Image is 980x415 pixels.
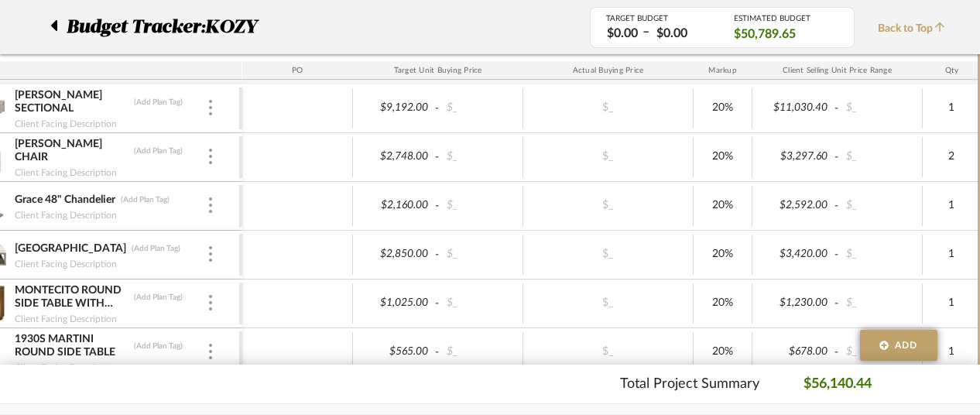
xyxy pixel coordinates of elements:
[209,246,212,262] img: 3dots-v.svg
[14,88,129,116] div: [PERSON_NAME] SECTIONAL
[860,330,937,361] button: Add
[358,194,433,217] div: $2,160.00
[757,243,833,266] div: $3,420.00
[14,256,118,272] div: Client Facing Description
[565,97,650,119] div: $_
[878,21,953,37] span: Back to Top
[927,194,976,217] div: 1
[642,23,649,43] span: –
[133,341,183,352] div: (Add Plan Tag)
[698,243,747,266] div: 20%
[841,292,917,314] div: $_
[442,194,518,217] div: $_
[698,341,747,363] div: 20%
[698,292,747,314] div: 20%
[242,61,353,80] div: PO
[927,146,976,168] div: 2
[927,97,976,119] div: 1
[433,345,442,360] span: -
[433,101,442,116] span: -
[832,198,841,214] span: -
[841,194,917,217] div: $_
[832,149,841,165] span: -
[523,61,694,80] div: Actual Buying Price
[565,341,650,363] div: $_
[433,247,442,262] span: -
[734,14,838,23] div: ESTIMATED BUDGET
[565,146,650,168] div: $_
[757,146,833,168] div: $3,297.60
[832,101,841,116] span: -
[14,137,129,165] div: [PERSON_NAME] CHAIR
[442,97,518,119] div: $_
[602,25,642,43] div: $0.00
[442,243,518,266] div: $_
[209,100,212,115] img: 3dots-v.svg
[433,149,442,165] span: -
[67,13,205,41] span: Budget Tracker:
[14,193,116,207] div: Grace 48" Chandelier
[620,374,759,395] p: Total Project Summary
[752,61,923,80] div: Client Selling Unit Price Range
[442,341,518,363] div: $_
[209,197,212,213] img: 3dots-v.svg
[358,341,433,363] div: $565.00
[804,374,872,395] p: $56,140.44
[442,146,518,168] div: $_
[606,14,711,23] div: TARGET BUDGET
[14,116,118,132] div: Client Facing Description
[14,283,129,311] div: MONTECITO ROUND SIDE TABLE WITH DRAWER
[433,198,442,214] span: -
[652,25,692,43] div: $0.00
[131,243,181,254] div: (Add Plan Tag)
[14,311,118,327] div: Client Facing Description
[14,242,127,256] div: [GEOGRAPHIC_DATA]
[832,345,841,360] span: -
[734,26,796,43] span: $50,789.65
[841,341,917,363] div: $_
[442,292,518,314] div: $_
[565,194,650,217] div: $_
[698,146,747,168] div: 20%
[694,61,752,80] div: Markup
[757,292,833,314] div: $1,230.00
[358,146,433,168] div: $2,748.00
[841,146,917,168] div: $_
[565,292,650,314] div: $_
[209,344,212,359] img: 3dots-v.svg
[358,97,433,119] div: $9,192.00
[832,296,841,311] span: -
[927,243,976,266] div: 1
[358,292,433,314] div: $1,025.00
[209,149,212,164] img: 3dots-v.svg
[133,292,183,303] div: (Add Plan Tag)
[14,360,118,376] div: Client Facing Description
[353,61,523,80] div: Target Unit Buying Price
[14,165,118,180] div: Client Facing Description
[927,341,976,363] div: 1
[832,247,841,262] span: -
[120,194,170,205] div: (Add Plan Tag)
[895,338,918,352] span: Add
[565,243,650,266] div: $_
[209,295,212,310] img: 3dots-v.svg
[433,296,442,311] span: -
[133,97,183,108] div: (Add Plan Tag)
[841,243,917,266] div: $_
[698,194,747,217] div: 20%
[358,243,433,266] div: $2,850.00
[205,13,265,41] p: KOZY
[757,341,833,363] div: $678.00
[927,292,976,314] div: 1
[757,194,833,217] div: $2,592.00
[14,332,129,360] div: 1930S MARTINI ROUND SIDE TABLE
[14,207,118,223] div: Client Facing Description
[133,146,183,156] div: (Add Plan Tag)
[757,97,833,119] div: $11,030.40
[841,97,917,119] div: $_
[698,97,747,119] div: 20%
